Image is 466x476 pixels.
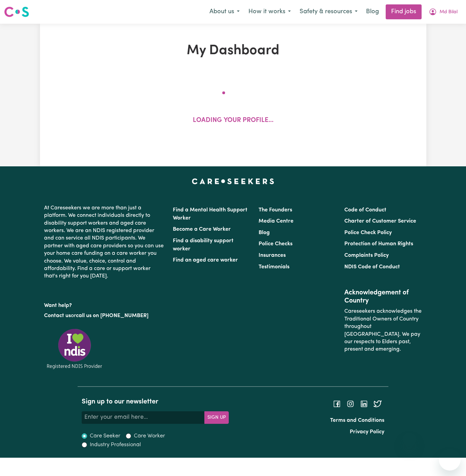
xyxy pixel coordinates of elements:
a: call us on [PHONE_NUMBER] [76,313,148,318]
a: Charter of Customer Service [344,219,416,224]
iframe: Button to launch messaging window [439,449,461,471]
a: Terms and Conditions [330,418,384,423]
a: Careseekers logo [4,4,29,20]
a: Careseekers home page [192,179,274,184]
h1: My Dashboard [108,43,358,59]
a: Follow Careseekers on Twitter [373,401,382,406]
button: My Account [424,5,462,19]
label: Care Worker [134,432,165,440]
a: Follow Careseekers on LinkedIn [360,401,368,406]
button: How it works [244,5,295,19]
label: Industry Professional [90,441,141,449]
label: Care Seeker [90,432,120,440]
span: Md Bilal [440,8,458,16]
a: NDIS Code of Conduct [344,264,400,270]
a: Code of Conduct [344,207,386,213]
a: Find a disability support worker [173,238,234,252]
button: Safety & resources [295,5,362,19]
a: Complaints Policy [344,253,389,258]
a: Follow Careseekers on Facebook [333,401,341,406]
p: Loading your profile... [193,116,273,126]
button: About us [205,5,244,19]
a: Privacy Policy [350,429,384,435]
a: Find jobs [386,4,422,19]
a: Insurances [259,253,286,258]
button: Subscribe [204,411,229,423]
iframe: Close message [403,433,416,446]
p: Careseekers acknowledges the Traditional Owners of Country throughout [GEOGRAPHIC_DATA]. We pay o... [344,305,422,356]
a: Become a Care Worker [173,227,231,232]
h2: Acknowledgement of Country [344,289,422,305]
a: Blog [259,230,270,235]
h2: Sign up to our newsletter [82,398,229,406]
a: Find a Mental Health Support Worker [173,207,247,221]
p: At Careseekers we are more than just a platform. We connect individuals directly to disability su... [44,202,165,283]
a: Follow Careseekers on Instagram [346,401,354,406]
input: Enter your email here... [82,411,205,423]
p: Want help? [44,299,165,309]
img: Careseekers logo [4,6,29,18]
a: Protection of Human Rights [344,241,413,247]
a: Find an aged care worker [173,257,238,263]
a: Blog [362,4,383,19]
a: Media Centre [259,219,293,224]
a: Police Check Policy [344,230,392,235]
a: The Founders [259,207,292,213]
a: Testimonials [259,264,289,270]
a: Contact us [44,313,71,318]
a: Police Checks [259,241,292,247]
img: Registered NDIS provider [44,328,105,370]
p: or [44,309,165,322]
